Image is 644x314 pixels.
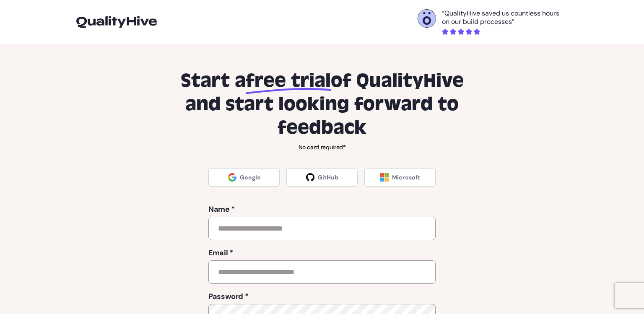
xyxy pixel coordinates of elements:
a: GitHub [286,168,358,187]
span: of QualityHive and start looking forward to feedback [185,69,464,140]
span: free trial [246,69,331,93]
span: GitHub [318,173,338,182]
img: logo-icon [76,16,157,28]
a: Google [208,168,280,187]
p: “QualityHive saved us countless hours on our build processes” [442,9,568,26]
span: Microsoft [392,173,420,182]
a: Microsoft [364,168,436,187]
label: Password * [208,291,436,302]
label: Email * [208,247,436,259]
label: Name * [208,203,436,215]
p: No card required* [168,143,476,151]
span: Start a [181,69,246,93]
span: Google [240,173,260,182]
img: Otelli Design [418,10,436,27]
